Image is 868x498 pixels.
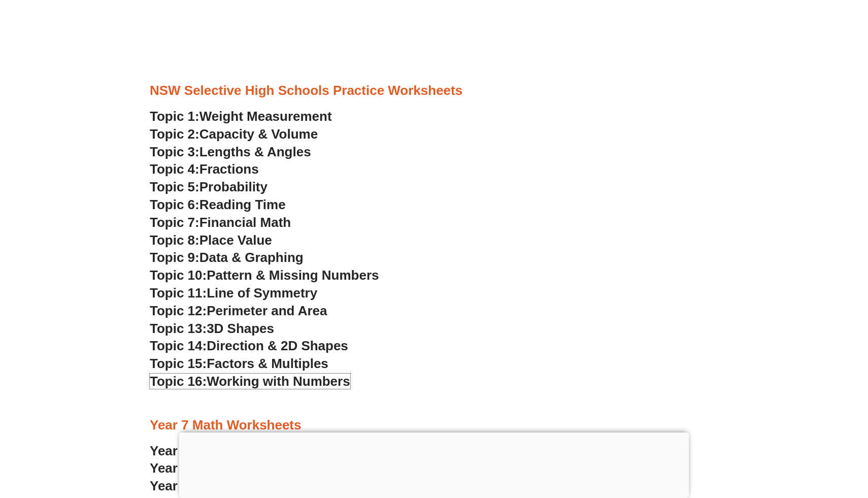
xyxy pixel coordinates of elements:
[199,250,304,265] span: Data & Graphing
[150,374,207,389] span: Topic 16:
[150,161,259,177] a: Topic 4:Fractions
[150,215,199,230] span: Topic 7:
[150,374,350,389] a: Topic 16:Working with Numbers
[150,250,199,265] span: Topic 9:
[150,417,718,434] h3: Year 7 Math Worksheets
[199,109,332,124] span: Weight Measurement
[207,356,328,371] span: Factors & Multiples
[150,126,318,142] a: Topic 2:Capacity & Volume
[694,383,868,498] iframe: Chat Widget
[150,356,207,371] span: Topic 15:
[199,197,286,212] span: Reading Time
[150,285,317,301] a: Topic 11:Line of Symmetry
[150,285,207,301] span: Topic 11:
[150,215,291,230] a: Topic 7:Financial Math
[150,321,274,336] a: Topic 13:3D Shapes
[199,179,268,194] span: Probability
[150,321,207,336] span: Topic 13:
[150,144,199,159] span: Topic 3:
[150,338,348,353] a: Topic 14:Direction & 2D Shapes
[150,126,199,142] span: Topic 2:
[199,233,272,248] span: Place Value
[150,161,199,177] span: Topic 4:
[150,197,286,212] a: Topic 6:Reading Time
[150,250,304,265] a: Topic 9:Data & Graphing
[150,443,432,458] a: Year 7 Worksheet 1:Numbers and Operations
[150,233,199,248] span: Topic 8:
[150,179,199,194] span: Topic 5:
[150,478,353,493] a: Year 7 Worksheet 3:Percentages
[150,268,207,283] span: Topic 10:
[150,233,272,248] a: Topic 8:Place Value
[207,303,327,318] span: Perimeter and Area
[150,356,328,371] a: Topic 15:Factors & Multiples
[150,460,275,476] span: Year 7 Worksheet 2:
[207,374,350,389] span: Working with Numbers
[207,321,274,336] span: 3D Shapes
[150,303,327,318] a: Topic 12:Perimeter and Area
[207,268,379,283] span: Pattern & Missing Numbers
[150,82,718,99] h3: NSW Selective High Schools Practice Worksheets
[199,215,291,230] span: Financial Math
[199,126,318,142] span: Capacity & Volume
[150,109,199,124] span: Topic 1:
[207,338,348,353] span: Direction & 2D Shapes
[150,268,379,283] a: Topic 10:Pattern & Missing Numbers
[150,197,199,212] span: Topic 6:
[150,144,311,159] a: Topic 3:Lengths & Angles
[150,338,207,353] span: Topic 14:
[207,285,317,301] span: Line of Symmetry
[199,161,259,177] span: Fractions
[150,179,268,194] a: Topic 5:Probability
[150,478,275,493] span: Year 7 Worksheet 3:
[199,144,311,159] span: Lengths & Angles
[179,433,689,495] iframe: Advertisement
[150,109,332,124] a: Topic 1:Weight Measurement
[150,443,275,458] span: Year 7 Worksheet 1:
[150,460,334,476] a: Year 7 Worksheet 2:Fractions
[150,303,207,318] span: Topic 12:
